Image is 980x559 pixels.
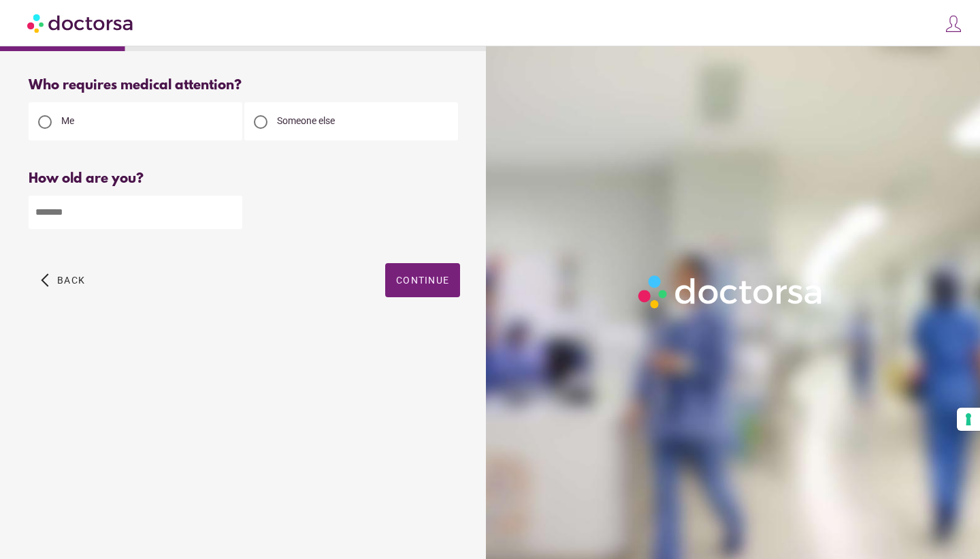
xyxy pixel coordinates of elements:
span: Someone else [277,115,335,126]
span: Back [57,275,85,286]
div: How old are you? [29,171,460,187]
img: Logo-Doctorsa-trans-White-partial-flat.png [633,270,829,314]
img: icons8-customer-100.png [944,14,963,33]
div: Who requires medical attention? [29,78,460,93]
img: Doctorsa.com [27,7,135,38]
button: Your consent preferences for tracking technologies [957,408,980,431]
button: arrow_back_ios Back [35,263,91,297]
span: Me [61,115,74,126]
span: Continue [396,275,449,286]
button: Continue [385,263,460,297]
